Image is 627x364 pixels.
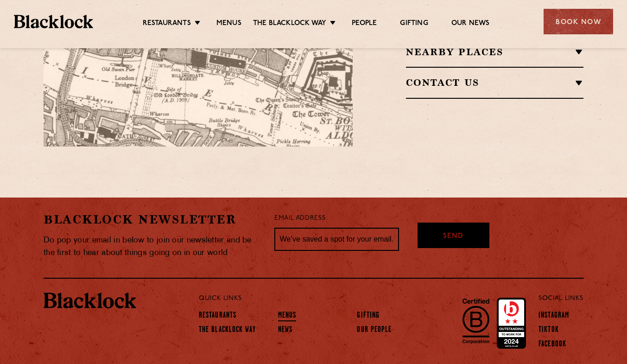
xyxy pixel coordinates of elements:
img: B-Corp-Logo-Black-RGB.svg [457,293,495,349]
input: We’ve saved a spot for your email... [274,228,399,251]
a: The Blacklock Way [253,19,326,29]
a: Our People [357,326,392,336]
label: Email Address [274,213,325,224]
a: The Blacklock Way [199,326,256,336]
p: Quick Links [199,293,508,305]
a: Menus [216,19,241,29]
a: Our News [451,19,490,29]
img: Accred_2023_2star.png [497,298,526,349]
a: TikTok [538,326,559,336]
a: People [352,19,377,29]
img: BL_Textured_Logo-footer-cropped.svg [44,293,136,308]
div: Book Now [544,9,613,34]
a: Restaurants [199,311,236,321]
img: BL_Textured_Logo-footer-cropped.svg [14,15,93,28]
h2: Nearby Places [406,46,583,57]
a: Menus [278,311,297,321]
a: Gifting [357,311,380,321]
h2: Blacklock Newsletter [44,211,260,228]
span: Send [443,231,463,242]
a: Restaurants [143,19,191,29]
a: Facebook [538,340,566,350]
img: svg%3E [234,60,364,147]
h2: Contact Us [406,77,583,88]
a: Instagram [538,311,569,321]
p: Social Links [538,293,583,305]
a: Gifting [400,19,428,29]
p: Do pop your email in below to join our newsletter and be the first to hear about things going on ... [44,234,260,259]
a: News [278,326,292,336]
